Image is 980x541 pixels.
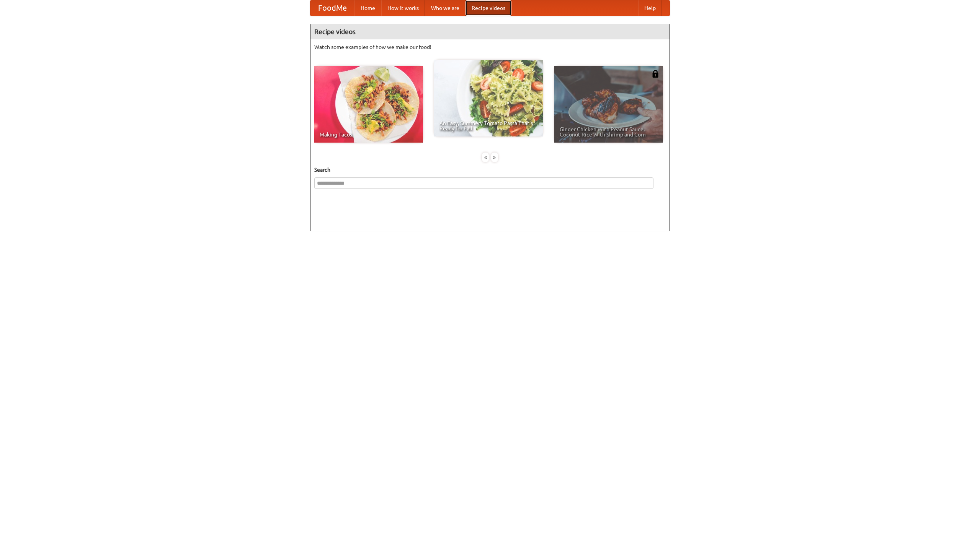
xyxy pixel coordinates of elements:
h4: Recipe videos [310,24,670,39]
div: » [491,153,498,162]
h5: Search [314,166,666,174]
a: Home [354,0,381,16]
a: FoodMe [310,0,354,16]
a: Recipe videos [465,0,511,16]
div: « [482,153,489,162]
a: Help [638,0,662,16]
p: Watch some examples of how we make our food! [314,43,666,51]
a: Making Tacos [314,66,423,143]
span: Making Tacos [320,132,418,137]
img: 483408.png [652,70,659,78]
a: How it works [381,0,425,16]
span: An Easy, Summery Tomato Pasta That's Ready for Fall [439,120,537,131]
a: Who we are [425,0,465,16]
a: An Easy, Summery Tomato Pasta That's Ready for Fall [434,60,543,136]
